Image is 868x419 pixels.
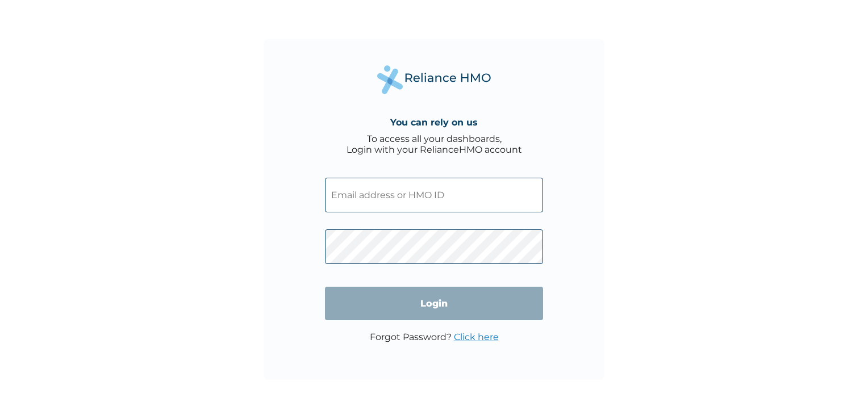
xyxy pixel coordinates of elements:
h4: You can rely on us [390,117,478,128]
div: To access all your dashboards, Login with your RelianceHMO account [347,133,522,155]
a: Click here [454,332,499,342]
input: Email address or HMO ID [325,178,543,212]
p: Forgot Password? [370,332,499,342]
input: Login [325,287,543,320]
img: Reliance Health's Logo [377,65,491,94]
